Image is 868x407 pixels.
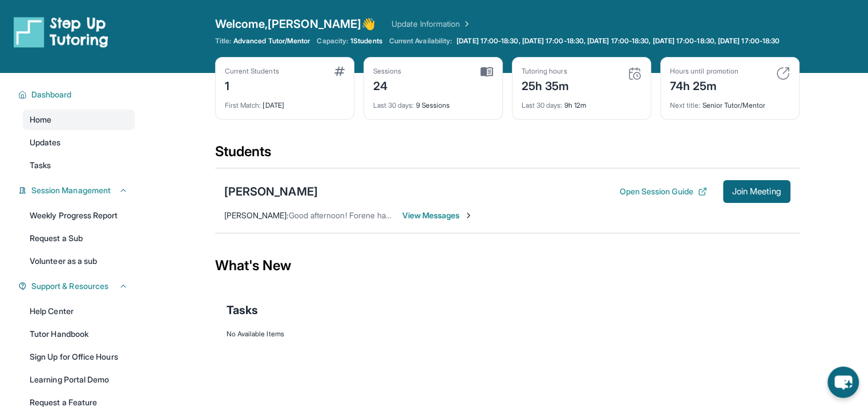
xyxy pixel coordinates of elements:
span: Session Management [31,185,111,196]
button: Join Meeting [723,180,790,203]
span: Good afternoon! Forene has a tutoring session [DATE] at 5. Thank you! [289,210,543,220]
span: Tasks [30,160,51,171]
a: Help Center [23,301,135,321]
span: Current Availability: [389,36,452,46]
img: card [776,67,790,80]
img: card [334,67,345,76]
button: Dashboard [27,89,128,100]
a: Weekly Progress Report [23,205,135,226]
span: Next title : [670,101,701,109]
div: Hours until promotion [670,67,738,76]
span: Dashboard [31,89,72,100]
button: Open Session Guide [619,186,706,197]
div: Tutoring hours [522,67,570,76]
img: card [628,67,641,80]
img: logo [14,16,108,48]
span: Last 30 days : [522,101,563,109]
span: [PERSON_NAME] : [224,210,289,220]
a: Tasks [23,155,135,176]
a: Tutor Handbook [23,324,135,344]
span: 1 Students [350,36,382,46]
a: Learning Portal Demo [23,369,135,390]
div: 9h 12m [522,94,641,110]
span: Support & Resources [31,280,108,292]
div: 9 Sessions [373,94,493,110]
a: [DATE] 17:00-18:30, [DATE] 17:00-18:30, [DATE] 17:00-18:30, [DATE] 17:00-18:30, [DATE] 17:00-18:30 [454,36,782,46]
img: Chevron Right [460,18,471,30]
div: [DATE] [225,94,345,110]
span: Welcome, [PERSON_NAME] 👋 [215,16,376,32]
button: Support & Resources [27,280,128,292]
div: 24 [373,76,402,94]
span: Home [30,114,51,125]
a: Volunteer as a sub [23,251,135,271]
span: Last 30 days : [373,101,414,109]
a: Update Information [391,18,471,30]
a: Home [23,109,135,130]
button: Session Management [27,185,128,196]
span: Tasks [227,302,258,318]
span: View Messages [402,210,474,221]
div: What's New [215,241,800,291]
span: [DATE] 17:00-18:30, [DATE] 17:00-18:30, [DATE] 17:00-18:30, [DATE] 17:00-18:30, [DATE] 17:00-18:30 [457,36,780,46]
div: 25h 35m [522,76,570,94]
div: 74h 25m [670,76,738,94]
div: 1 [225,76,279,94]
div: Senior Tutor/Mentor [670,94,790,110]
span: Capacity: [317,36,348,46]
a: Request a Sub [23,228,135,249]
div: Sessions [373,67,402,76]
img: card [481,67,493,77]
div: [PERSON_NAME] [224,184,318,200]
a: Updates [23,132,135,153]
img: Chevron-Right [464,211,473,220]
button: chat-button [827,367,859,398]
div: No Available Items [227,329,788,339]
div: Current Students [225,67,279,76]
span: Updates [30,137,61,148]
div: Students [215,143,800,168]
span: Advanced Tutor/Mentor [233,36,310,46]
span: First Match : [225,101,261,109]
span: Join Meeting [732,188,781,195]
span: Title: [215,36,231,46]
a: Sign Up for Office Hours [23,347,135,367]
